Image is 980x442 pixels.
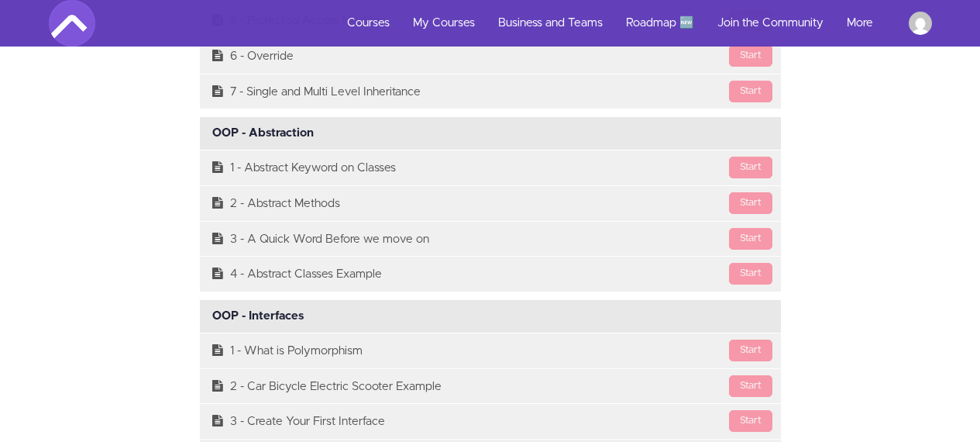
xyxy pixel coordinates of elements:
[729,410,772,432] div: Start
[200,150,781,185] a: Start1 - Abstract Keyword on Classes
[729,192,772,214] div: Start
[200,333,781,368] a: Start1 - What is Polymorphism
[909,12,932,35] img: mohamed.elazazyahmed@gmail.com
[200,257,781,292] a: Start4 - Abstract Classes Example
[729,45,772,67] div: Start
[200,222,781,257] a: Start3 - A Quick Word Before we move on
[200,117,781,150] div: OOP - Abstraction
[200,404,781,439] a: Start3 - Create Your First Interface
[200,300,781,333] div: OOP - Interfaces
[729,157,772,178] div: Start
[729,81,772,102] div: Start
[200,74,781,109] a: Start7 - Single and Multi Level Inheritance
[200,186,781,221] a: Start2 - Abstract Methods
[729,340,772,361] div: Start
[200,39,781,74] a: Start6 - Override
[729,228,772,250] div: Start
[729,263,772,285] div: Start
[200,369,781,404] a: Start2 - Car Bicycle Electric Scooter Example
[729,375,772,397] div: Start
